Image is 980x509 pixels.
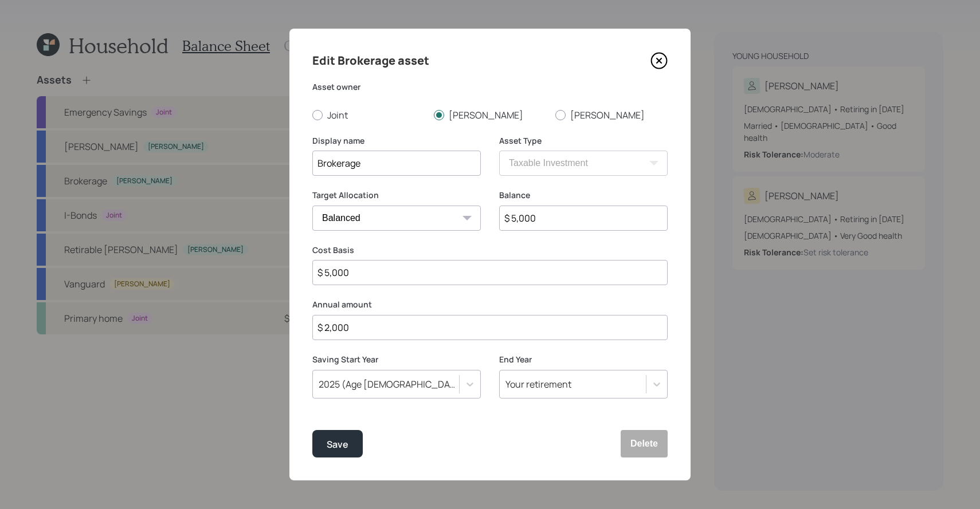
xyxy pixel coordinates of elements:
[499,135,668,147] label: Asset Type
[499,354,668,365] label: End Year
[505,378,571,390] div: Your retirement
[621,430,668,457] button: Delete
[312,430,363,457] button: Save
[312,52,429,70] h4: Edit Brokerage asset
[327,437,348,452] div: Save
[312,354,481,365] label: Saving Start Year
[555,109,668,121] label: [PERSON_NAME]
[434,109,546,121] label: [PERSON_NAME]
[312,190,481,201] label: Target Allocation
[312,135,481,147] label: Display name
[312,244,668,256] label: Cost Basis
[319,378,460,390] div: 2025 (Age [DEMOGRAPHIC_DATA], 35)
[312,299,668,310] label: Annual amount
[312,81,668,93] label: Asset owner
[499,190,668,201] label: Balance
[312,109,425,121] label: Joint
